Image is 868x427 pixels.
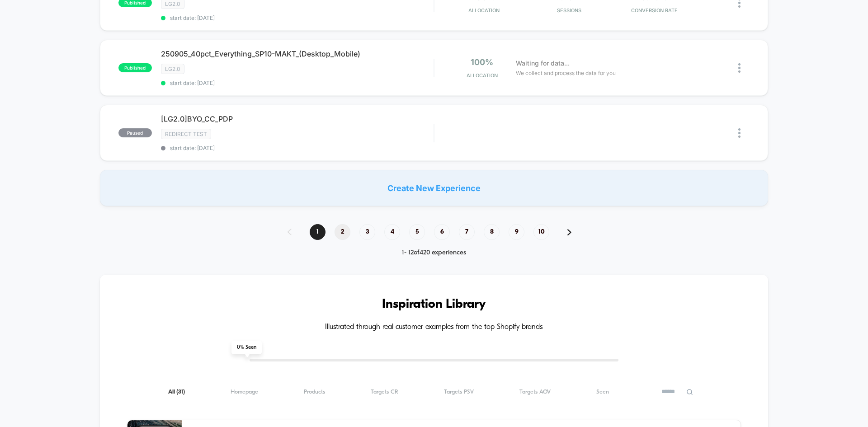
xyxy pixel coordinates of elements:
[100,170,768,206] div: Create New Experience
[434,224,450,240] span: 6
[738,128,741,138] img: close
[168,389,185,395] span: All
[304,389,325,395] span: Products
[278,249,590,257] div: 1 - 12 of 420 experiences
[484,224,500,240] span: 8
[127,297,741,312] h3: Inspiration Library
[335,224,350,240] span: 2
[468,7,500,14] span: Allocation
[384,224,400,240] span: 4
[161,64,184,74] span: LG2.0
[231,389,258,395] span: Homepage
[161,145,434,151] span: start date: [DATE]
[444,389,474,395] span: Targets PSV
[118,63,152,72] span: published
[161,80,434,86] span: start date: [DATE]
[371,389,398,395] span: Targets CR
[231,341,262,354] span: 0 % Seen
[567,229,571,235] img: pagination forward
[359,224,375,240] span: 3
[176,389,185,395] span: ( 31 )
[161,129,211,139] span: Redirect Test
[596,389,609,395] span: Seen
[118,128,152,137] span: paused
[614,7,695,14] span: CONVERSION RATE
[467,72,498,79] span: Allocation
[161,14,434,21] span: start date: [DATE]
[310,224,325,240] span: 1
[127,323,741,332] h4: Illustrated through real customer examples from the top Shopify brands
[529,7,610,14] span: Sessions
[409,224,425,240] span: 5
[516,58,570,68] span: Waiting for data...
[509,224,524,240] span: 9
[459,224,475,240] span: 7
[516,69,616,77] span: We collect and process the data for you
[738,63,741,73] img: close
[471,57,493,67] span: 100%
[161,49,434,58] span: 250905_40pct_Everything_SP10-MAKT_(Desktop_Mobile)
[161,114,434,123] span: [LG2.0]BYO_CC_PDP
[519,389,551,395] span: Targets AOV
[533,224,549,240] span: 10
